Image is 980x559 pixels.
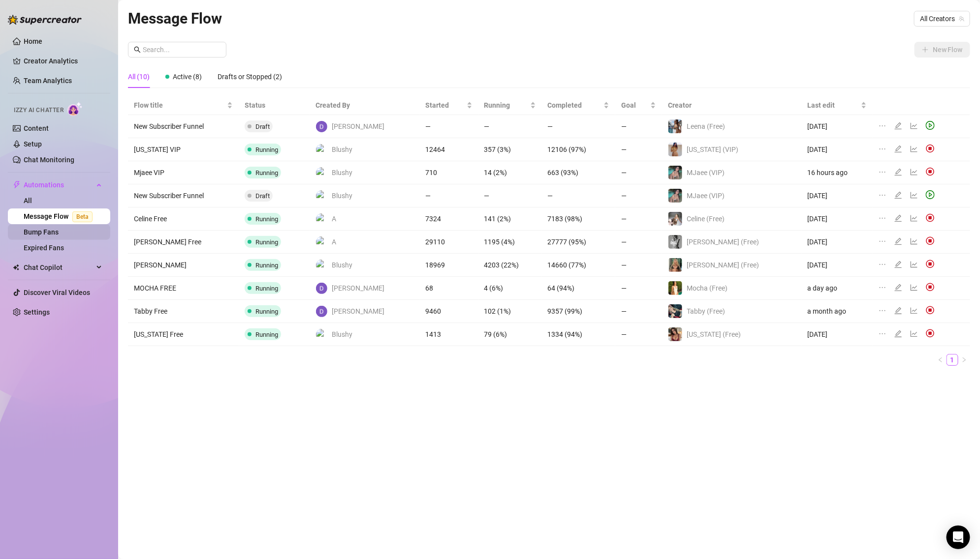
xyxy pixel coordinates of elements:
[802,300,873,323] td: a month ago
[668,258,682,272] img: Ellie (Free)
[128,207,239,231] td: Celine Free
[687,330,741,338] span: [US_STATE] (Free)
[419,138,478,161] td: 12464
[926,190,935,199] span: play-circle
[24,308,50,316] a: Settings
[316,260,327,271] img: Blushy
[926,167,935,176] img: svg%3e
[332,329,352,340] span: Blushy
[668,281,682,295] img: Mocha (Free)
[128,300,239,323] td: Tabby Free
[310,96,419,115] th: Created By
[542,96,615,115] th: Completed
[687,215,725,223] span: Celine (Free)
[24,156,74,164] a: Chat Monitoring
[910,214,918,222] span: line-chart
[255,192,270,200] span: Draft
[615,323,662,346] td: —
[947,354,958,366] li: 1
[478,115,542,138] td: —
[128,184,239,207] td: New Subscriber Funnel
[419,254,478,277] td: 18969
[316,283,327,294] img: David Webb
[24,77,72,85] a: Team Analytics
[239,96,310,115] th: Status
[961,357,967,363] span: right
[72,211,93,222] span: Beta
[128,71,150,82] div: All (10)
[879,214,886,222] span: ellipsis
[879,284,886,292] span: ellipsis
[419,231,478,254] td: 29110
[926,144,935,153] img: svg%3e
[419,96,478,115] th: Started
[668,189,682,203] img: MJaee (VIP)
[935,354,947,366] li: Previous Page
[894,191,902,199] span: edit
[419,207,478,231] td: 7324
[910,168,918,176] span: line-chart
[542,138,615,161] td: 12106 (97%)
[332,260,352,270] span: Blushy
[894,145,902,153] span: edit
[615,231,662,254] td: —
[894,214,902,222] span: edit
[668,327,682,341] img: Georgia (Free)
[316,213,327,225] img: A
[332,306,384,317] span: [PERSON_NAME]
[926,329,935,338] img: svg%3e
[668,235,682,249] img: Kennedy (Free)
[926,213,935,222] img: svg%3e
[478,138,542,161] td: 357 (3%)
[615,115,662,138] td: —
[316,329,327,340] img: Blushy
[687,169,725,177] span: MJaee (VIP)
[687,238,759,246] span: [PERSON_NAME] (Free)
[879,191,886,199] span: ellipsis
[879,307,886,315] span: ellipsis
[13,264,19,271] img: Chat Copilot
[910,307,918,315] span: line-chart
[935,354,947,366] button: left
[316,167,327,178] img: Blushy
[478,207,542,231] td: 141 (2%)
[484,100,528,111] span: Running
[419,161,478,184] td: 710
[802,277,873,300] td: a day ago
[615,207,662,231] td: —
[255,285,278,292] span: Running
[910,145,918,153] span: line-chart
[947,354,958,365] a: 1
[910,330,918,338] span: line-chart
[24,177,94,193] span: Automations
[332,121,384,132] span: [PERSON_NAME]
[926,260,935,268] img: svg%3e
[24,228,59,236] a: Bump Fans
[894,284,902,292] span: edit
[621,100,648,111] span: Goal
[802,323,873,346] td: [DATE]
[668,143,682,156] img: Georgia (VIP)
[128,231,239,254] td: [PERSON_NAME] Free
[662,96,802,115] th: Creator
[478,254,542,277] td: 4203 (22%)
[926,236,935,245] img: svg%3e
[615,184,662,207] td: —
[542,254,615,277] td: 14660 (77%)
[958,354,970,366] button: right
[938,357,944,363] span: left
[802,207,873,231] td: [DATE]
[894,122,902,130] span: edit
[255,262,278,269] span: Running
[802,231,873,254] td: [DATE]
[910,122,918,130] span: line-chart
[808,100,859,111] span: Last edit
[668,304,682,318] img: Tabby (Free)
[218,71,282,82] div: Drafts or Stopped (2)
[542,161,615,184] td: 663 (93%)
[542,277,615,300] td: 64 (94%)
[947,526,970,549] div: Open Intercom Messenger
[478,231,542,254] td: 1195 (4%)
[668,166,682,179] img: MJaee (VIP)
[419,323,478,346] td: 1413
